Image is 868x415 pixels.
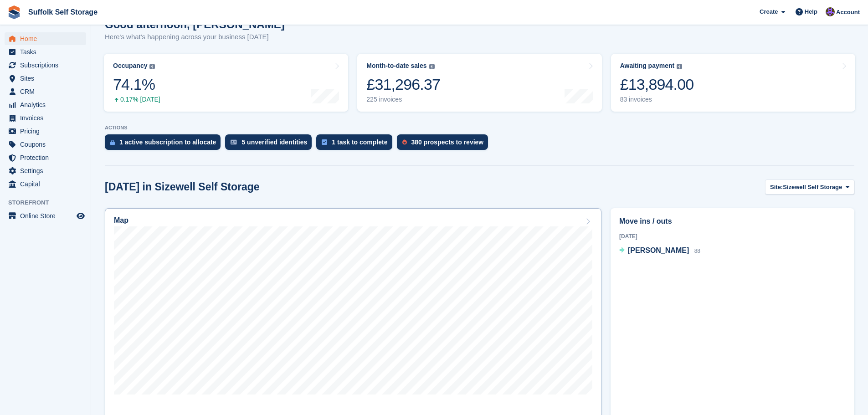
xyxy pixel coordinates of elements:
span: Storefront [8,198,91,207]
a: menu [5,164,86,177]
a: menu [5,138,86,151]
img: stora-icon-8386f47178a22dfd0bd8f6a31ec36ba5ce8667c1dd55bd0f319d3a0aa187defe.svg [7,5,21,19]
span: Invoices [20,112,75,124]
a: menu [5,98,86,111]
img: icon-info-grey-7440780725fd019a000dd9b08b2336e03edf1995a4989e88bcd33f0948082b44.svg [677,64,682,69]
h2: Map [114,216,128,225]
a: 5 unverified identities [225,134,316,154]
span: Site: [770,183,783,192]
div: [DATE] [619,232,846,241]
a: 1 task to complete [316,134,396,154]
a: [PERSON_NAME] 88 [619,245,700,257]
a: Occupancy 74.1% 0.17% [DATE] [104,54,348,112]
div: 0.17% [DATE] [113,96,160,103]
div: £13,894.00 [620,75,694,94]
a: 380 prospects to review [397,134,493,154]
p: Here's what's happening across your business [DATE] [105,32,285,42]
span: Settings [20,164,75,177]
img: prospect-51fa495bee0391a8d652442698ab0144808aea92771e9ea1ae160a38d050c398.svg [402,139,407,145]
a: menu [5,151,86,164]
span: Sizewell Self Storage [783,183,842,192]
img: icon-info-grey-7440780725fd019a000dd9b08b2336e03edf1995a4989e88bcd33f0948082b44.svg [149,64,155,69]
div: 83 invoices [620,96,694,103]
span: Subscriptions [20,59,75,72]
span: Account [836,8,860,17]
a: Month-to-date sales £31,296.37 225 invoices [357,54,601,112]
a: menu [5,210,86,222]
div: Occupancy [113,62,147,70]
div: 5 unverified identities [241,138,307,146]
img: active_subscription_to_allocate_icon-d502201f5373d7db506a760aba3b589e785aa758c864c3986d89f69b8ff3... [110,139,115,145]
a: menu [5,72,86,85]
div: Awaiting payment [620,62,675,70]
img: Emma [826,7,835,16]
h2: [DATE] in Sizewell Self Storage [105,181,260,193]
button: Site: Sizewell Self Storage [765,179,854,195]
div: £31,296.37 [366,75,440,94]
a: 1 active subscription to allocate [105,134,225,154]
a: menu [5,85,86,98]
a: Suffolk Self Storage [25,5,101,20]
a: menu [5,125,86,138]
span: Tasks [20,46,75,58]
span: Protection [20,151,75,164]
span: 88 [694,248,700,254]
div: Month-to-date sales [366,62,426,70]
div: 1 active subscription to allocate [119,138,216,146]
span: Home [20,32,75,45]
span: Capital [20,178,75,190]
a: Awaiting payment £13,894.00 83 invoices [611,54,855,112]
a: menu [5,46,86,58]
img: icon-info-grey-7440780725fd019a000dd9b08b2336e03edf1995a4989e88bcd33f0948082b44.svg [429,64,435,69]
span: [PERSON_NAME] [628,246,689,254]
div: 1 task to complete [332,138,387,146]
p: ACTIONS [105,125,854,131]
span: Pricing [20,125,75,138]
a: menu [5,32,86,45]
a: Preview store [75,210,86,221]
div: 74.1% [113,75,160,94]
span: Create [760,7,778,16]
div: 380 prospects to review [411,138,484,146]
span: Analytics [20,98,75,111]
span: Sites [20,72,75,85]
div: 225 invoices [366,96,440,103]
span: Coupons [20,138,75,151]
a: menu [5,59,86,72]
span: Help [805,7,817,16]
a: menu [5,112,86,124]
h2: Move ins / outs [619,216,846,227]
img: task-75834270c22a3079a89374b754ae025e5fb1db73e45f91037f5363f120a921f8.svg [322,139,327,145]
span: Online Store [20,210,75,222]
span: CRM [20,85,75,98]
img: verify_identity-adf6edd0f0f0b5bbfe63781bf79b02c33cf7c696d77639b501bdc392416b5a36.svg [231,139,237,145]
a: menu [5,178,86,190]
